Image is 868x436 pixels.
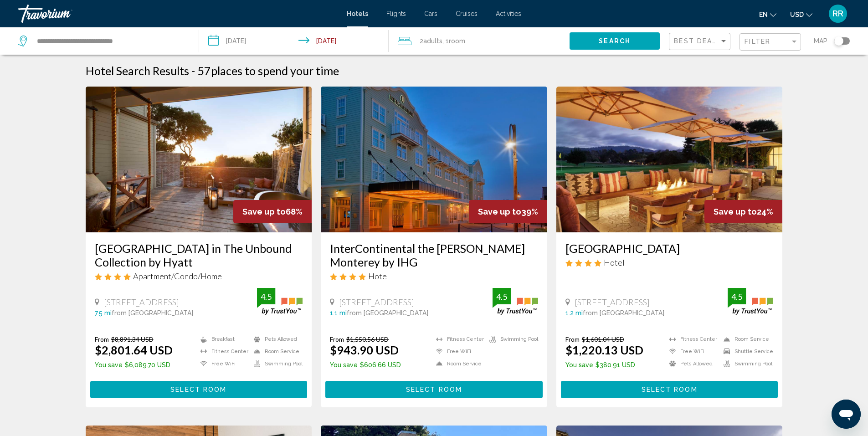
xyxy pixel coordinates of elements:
mat-select: Sort by [674,38,728,46]
button: Toggle map [827,37,850,45]
div: 4.5 [728,291,746,302]
div: 4.5 [257,291,275,302]
span: You save [330,361,358,369]
a: InterContinental the [PERSON_NAME] Monterey by IHG [330,241,538,269]
span: , 1 [442,35,465,47]
span: Select Room [642,386,698,394]
span: Hotel [604,257,625,267]
iframe: Button to launch messaging window [832,400,861,429]
span: Search [599,38,631,45]
button: Change language [759,8,776,21]
li: Free WiFi [665,348,719,355]
li: Fitness Center [665,335,719,343]
a: Activities [496,10,521,17]
li: Breakfast [196,335,249,343]
button: Select Room [561,381,778,398]
li: Free WiFi [431,348,485,355]
button: User Menu [826,4,850,23]
img: trustyou-badge.svg [257,288,303,315]
div: 4 star Apartment [95,271,303,281]
li: Fitness Center [431,335,485,343]
span: [STREET_ADDRESS] [104,297,179,307]
img: Hotel image [86,87,312,232]
li: Free WiFi [196,360,249,368]
span: Save up to [714,207,757,216]
h1: Hotel Search Results [86,64,189,77]
ins: $2,801.64 USD [95,343,173,357]
button: Travelers: 2 adults, 0 children [389,27,570,55]
button: Select Room [90,381,308,398]
a: Select Room [90,383,308,393]
li: Swimming Pool [485,335,538,343]
a: Cars [424,10,437,17]
img: trustyou-badge.svg [728,288,773,315]
span: - [191,64,195,77]
del: $1,550.56 USD [346,335,389,343]
a: [GEOGRAPHIC_DATA] [565,241,774,255]
p: $606.66 USD [330,361,401,369]
span: en [759,11,768,18]
h3: [GEOGRAPHIC_DATA] in The Unbound Collection by Hyatt [95,241,303,269]
li: Swimming Pool [719,360,773,368]
p: $6,089.70 USD [95,361,173,369]
span: Room [449,37,465,45]
img: Hotel image [321,87,547,232]
a: Cruises [456,10,478,17]
a: Hotels [347,10,368,17]
button: Select Room [325,381,543,398]
li: Fitness Center [196,348,249,355]
span: Save up to [478,207,521,216]
span: Filter [745,38,770,45]
del: $8,891.34 USD [111,335,154,343]
li: Shuttle Service [719,348,773,355]
div: 39% [469,200,547,223]
li: Room Service [431,360,485,368]
a: Travorium [18,5,338,23]
p: $380.91 USD [565,361,643,369]
span: 1.1 mi [330,309,347,317]
span: 2 [420,35,442,47]
span: Select Room [406,386,462,394]
ins: $1,220.13 USD [565,343,643,357]
span: from [GEOGRAPHIC_DATA] [583,309,664,317]
div: 24% [704,200,782,223]
li: Room Service [249,348,303,355]
span: Select Room [170,386,226,394]
img: Hotel image [556,87,783,232]
span: places to spend your time [211,64,339,77]
span: from [GEOGRAPHIC_DATA] [112,309,193,317]
button: Filter [740,33,801,51]
span: [STREET_ADDRESS] [575,297,650,307]
button: Check-in date: Sep 5, 2025 Check-out date: Sep 7, 2025 [199,27,389,55]
span: Best Deals [674,37,722,45]
span: USD [790,11,804,18]
span: Apartment/Condo/Home [133,271,222,281]
span: 7.5 mi [95,309,112,317]
span: You save [95,361,123,369]
span: Save up to [242,207,286,216]
a: Flights [386,10,406,17]
span: You save [565,361,593,369]
span: Adults [423,37,442,45]
img: trustyou-badge.svg [493,288,538,315]
del: $1,601.04 USD [582,335,624,343]
span: Hotel [368,271,389,281]
span: 1.2 mi [565,309,583,317]
div: 4 star Hotel [330,271,538,281]
span: Map [814,35,827,47]
h2: 57 [197,64,339,77]
ins: $943.90 USD [330,343,399,357]
li: Swimming Pool [249,360,303,368]
a: Select Room [561,383,778,393]
div: 4 star Hotel [565,257,774,267]
span: From [565,335,580,343]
